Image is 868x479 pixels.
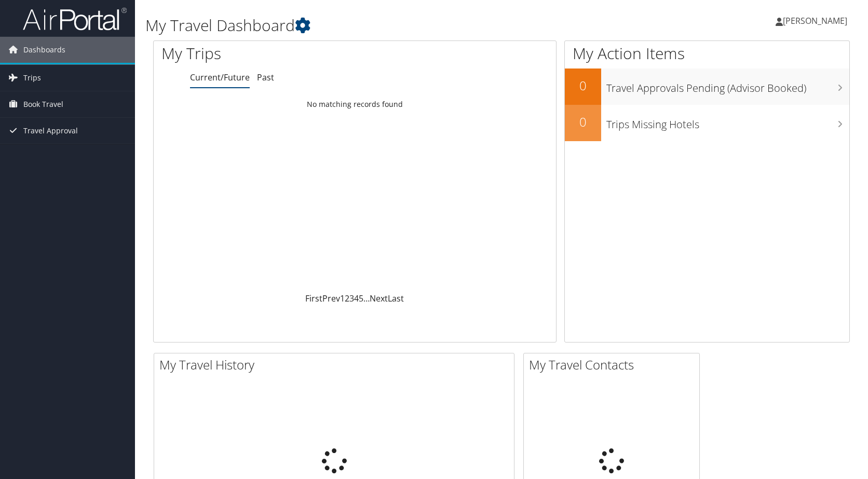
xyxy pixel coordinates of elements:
h2: 0 [565,77,601,94]
a: 0Travel Approvals Pending (Advisor Booked) [565,69,849,105]
img: airportal-logo.png [23,7,127,31]
h2: My Travel Contacts [529,356,699,374]
h1: My Trips [161,43,381,64]
a: 4 [354,293,359,304]
a: Current/Future [190,72,250,83]
a: First [305,293,322,304]
h2: 0 [565,113,601,131]
a: Next [370,293,388,304]
h3: Trips Missing Hotels [606,112,849,132]
h3: Travel Approvals Pending (Advisor Booked) [606,76,849,95]
td: No matching records found [154,95,556,114]
span: Book Travel [23,91,63,117]
span: Dashboards [23,37,65,63]
a: Past [257,72,274,83]
span: … [363,293,370,304]
span: [PERSON_NAME] [783,15,847,26]
a: Prev [322,293,340,304]
h1: My Travel Dashboard [145,15,620,36]
a: [PERSON_NAME] [776,5,858,36]
span: Trips [23,65,41,91]
a: 3 [349,293,354,304]
h2: My Travel History [159,356,514,374]
a: 0Trips Missing Hotels [565,105,849,141]
span: Travel Approval [23,118,78,144]
h1: My Action Items [565,43,849,64]
a: Last [388,293,404,304]
a: 5 [359,293,363,304]
a: 2 [345,293,349,304]
a: 1 [340,293,345,304]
